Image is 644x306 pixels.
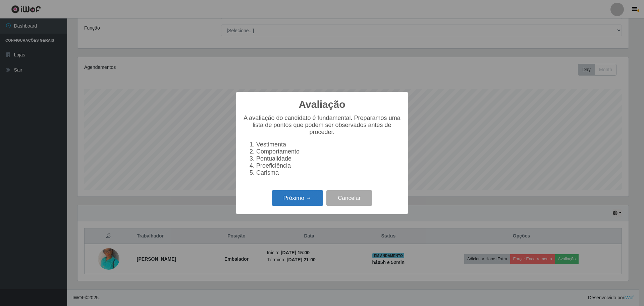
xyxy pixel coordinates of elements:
button: Próximo → [272,190,323,206]
li: Vestimenta [256,141,401,148]
p: A avaliação do candidato é fundamental. Preparamos uma lista de pontos que podem ser observados a... [243,115,401,136]
h2: Avaliação [299,98,345,111]
li: Comportamento [256,148,401,155]
li: Carisma [256,169,401,176]
li: Proeficiência [256,162,401,169]
button: Cancelar [326,190,372,206]
li: Pontualidade [256,155,401,162]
